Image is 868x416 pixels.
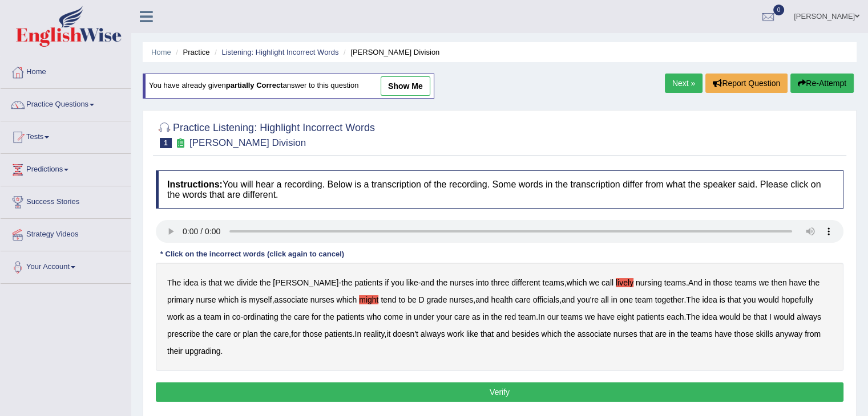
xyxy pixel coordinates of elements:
[302,329,322,338] b: those
[337,295,357,304] b: which
[243,312,278,321] b: ordinating
[720,312,741,321] b: would
[383,312,403,321] b: come
[236,278,257,287] b: divide
[367,312,382,321] b: who
[364,329,384,338] b: reality
[669,329,675,338] b: in
[577,295,599,304] b: you're
[636,312,664,321] b: patients
[541,329,562,338] b: which
[776,329,802,338] b: anyway
[743,295,756,304] b: you
[686,312,700,321] b: The
[515,295,530,304] b: care
[241,295,247,304] b: is
[167,346,183,356] b: their
[655,329,667,338] b: are
[449,295,473,304] b: nurses
[781,295,813,304] b: hopefully
[450,278,474,287] b: nurses
[381,76,430,96] a: show me
[655,295,684,304] b: together
[518,312,536,321] b: team
[407,295,417,304] b: be
[218,295,239,304] b: which
[578,329,611,338] b: associate
[419,295,425,304] b: D
[702,295,717,304] b: idea
[705,278,711,287] b: in
[398,295,405,304] b: to
[151,48,171,56] a: Home
[688,278,703,287] b: And
[405,312,411,321] b: in
[291,329,300,338] b: for
[714,329,732,338] b: have
[310,295,334,304] b: nurses
[491,278,509,287] b: three
[204,312,221,321] b: team
[167,278,181,287] b: The
[667,312,684,321] b: each
[454,312,470,321] b: care
[677,329,688,338] b: the
[481,329,494,338] b: that
[224,312,230,321] b: in
[260,329,271,338] b: the
[196,295,216,304] b: nurse
[221,48,338,56] a: Listening: Highlight Incorrect Words
[538,312,545,321] b: In
[611,295,617,304] b: in
[734,329,753,338] b: those
[160,138,172,148] span: 1
[742,312,752,321] b: be
[567,278,587,287] b: which
[562,295,575,304] b: and
[391,278,404,287] b: you
[491,312,502,321] b: the
[585,312,595,321] b: we
[224,278,235,287] b: we
[156,170,843,209] h4: You will hear a recording. Below is a transcription of the recording. Some words in the transcrip...
[354,278,382,287] b: patients
[483,312,489,321] b: in
[773,5,785,15] span: 0
[260,278,271,287] b: the
[341,47,439,58] li: [PERSON_NAME] Division
[1,89,131,117] a: Practice Questions
[476,278,489,287] b: into
[597,312,614,321] b: have
[437,312,452,321] b: your
[323,312,334,321] b: the
[354,329,361,338] b: In
[475,295,488,304] b: and
[809,278,819,287] b: the
[156,120,375,148] h2: Practice Listening: Highlight Incorrect Words
[472,312,481,321] b: as
[616,278,633,287] b: lively
[713,278,732,287] b: those
[1,121,131,150] a: Tests
[466,329,478,338] b: like
[294,312,309,321] b: care
[771,278,786,287] b: then
[504,312,516,321] b: red
[1,186,131,215] a: Success Stories
[175,138,187,149] small: Exam occurring question
[756,329,773,338] b: skills
[665,74,703,93] a: Next »
[143,74,434,99] div: You have already given answer to this question
[511,329,539,338] b: besides
[759,278,769,287] b: we
[216,329,231,338] b: care
[636,278,662,287] b: nursing
[702,312,717,321] b: idea
[542,278,564,287] b: teams
[533,295,559,304] b: officials
[1,251,131,280] a: Your Account
[769,312,772,321] b: I
[753,312,766,321] b: that
[359,295,378,304] b: might
[208,278,221,287] b: that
